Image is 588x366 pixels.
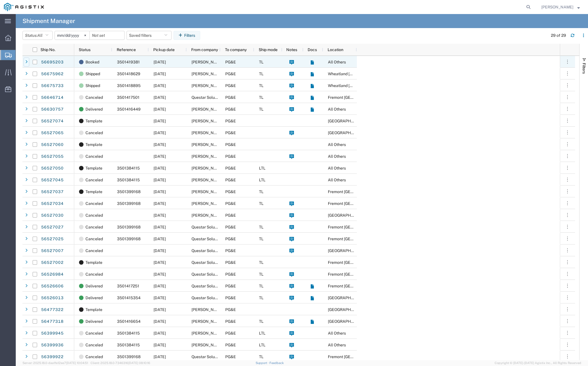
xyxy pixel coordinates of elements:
[328,225,384,229] span: Fremont DC
[117,47,136,52] span: Reference
[41,152,64,161] a: 56527055
[328,248,368,253] span: Fresno DC
[174,31,200,40] button: Filters
[4,3,44,11] img: logo
[225,166,236,170] span: PG&E
[117,331,140,335] span: 3501384115
[259,47,278,52] span: Ship mode
[328,354,384,359] span: Fremont DC
[154,343,166,347] span: 08/05/2025
[41,329,64,338] a: 56399945
[85,268,103,280] span: Canceled
[41,258,64,267] a: 56527002
[41,223,64,232] a: 56527027
[192,331,267,335] span: Gillis & Lane Inc
[37,33,42,38] span: All
[328,131,368,135] span: Union City
[192,307,267,312] span: Gillis & Lane Inc
[328,142,346,147] span: All Others
[328,213,368,218] span: Fresno DC
[41,305,64,314] a: 56477322
[154,119,166,123] span: 08/18/2025
[117,296,141,300] span: 3501415354
[41,199,64,208] a: 56527034
[154,354,166,359] span: 08/05/2025
[225,343,236,347] span: PG&E
[117,107,141,111] span: 3501416449
[192,343,267,347] span: Gillis & Lane Inc
[55,31,89,40] input: Not set
[154,225,166,229] span: 08/18/2025
[154,260,166,265] span: 08/18/2025
[225,272,236,276] span: PG&E
[41,81,64,90] a: 56675733
[41,341,64,350] a: 56399936
[192,178,267,182] span: Gillis & Lane Inc
[259,60,263,64] span: TL
[225,213,236,218] span: PG&E
[225,142,236,147] span: PG&E
[117,60,140,64] span: 3501419381
[225,331,236,335] span: PG&E
[225,72,236,76] span: PG&E
[328,154,346,159] span: All Others
[117,225,141,229] span: 3501399168
[41,353,64,362] a: 56399922
[192,166,267,170] span: Gillis & Lane Inc
[117,319,141,324] span: 3501416654
[85,209,103,221] span: Canceled
[225,237,236,241] span: PG&E
[117,189,141,194] span: 3501399168
[154,154,166,159] span: 08/18/2025
[328,331,346,335] span: All Others
[85,221,103,233] span: Canceled
[85,198,103,209] span: Canceled
[154,331,166,335] span: 08/05/2025
[41,282,64,291] a: 56526606
[328,60,346,64] span: All Others
[154,178,166,182] span: 08/18/2025
[154,248,166,253] span: 08/18/2025
[192,284,232,288] span: Questar Solutions LLC
[259,189,263,194] span: TL
[328,119,368,123] span: Union City
[154,307,166,312] span: 08/12/2025
[225,296,236,300] span: PG&E
[192,248,232,253] span: Questar Solutions LLC
[192,83,267,88] span: Gillis & Lane Inc
[117,354,141,359] span: 3501399168
[328,260,384,265] span: Fremont DC
[66,361,88,365] span: [DATE] 10:04:51
[192,260,232,265] span: Questar Solutions LLC
[328,307,368,312] span: Fresno DC
[328,83,389,88] span: Wheatland DC
[41,317,64,326] a: 56477318
[259,272,263,276] span: TL
[259,83,263,88] span: TL
[41,211,64,220] a: 56527030
[192,142,267,147] span: Gillis & Lane Inc
[117,72,140,76] span: 3501418629
[41,235,64,244] a: 56527025
[85,150,103,162] span: Canceled
[40,47,55,52] span: Ship No.
[259,331,265,335] span: LTL
[192,237,232,241] span: Questar Solutions LLC
[259,95,263,100] span: TL
[41,270,64,279] a: 56526984
[85,80,100,91] span: Shipped
[85,280,103,292] span: Delivered
[85,339,103,351] span: Canceled
[259,284,263,288] span: TL
[192,60,267,64] span: Gillis & Lane Inc
[225,354,236,359] span: PG&E
[192,272,232,276] span: Questar Solutions LLC
[154,142,166,147] span: 08/18/2025
[259,343,265,347] span: LTL
[259,72,263,76] span: TL
[328,178,346,182] span: All Others
[308,47,317,52] span: Docs
[192,95,232,100] span: Questar Solutions LLC
[328,47,343,52] span: Location
[91,361,150,365] span: Client: 2025.18.0-7346316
